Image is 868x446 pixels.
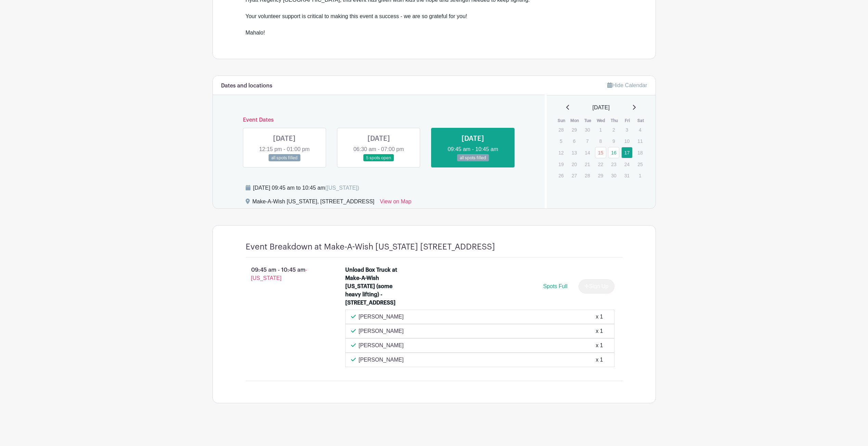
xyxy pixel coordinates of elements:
[621,117,634,124] th: Fri
[595,170,606,181] p: 29
[634,136,646,146] p: 11
[569,147,580,158] p: 13
[608,124,619,135] p: 2
[582,170,593,181] p: 28
[582,136,593,146] p: 7
[608,147,619,158] a: 16
[569,136,580,146] p: 6
[345,266,404,307] div: Unload Box Truck at Make-A-Wish [US_STATE] (some heavy lifting) - [STREET_ADDRESS]
[569,124,580,135] p: 29
[621,147,633,158] a: 17
[596,356,603,364] div: x 1
[569,159,580,170] p: 20
[596,327,603,335] div: x 1
[596,341,603,350] div: x 1
[595,136,606,146] p: 8
[596,313,603,321] div: x 1
[634,147,646,158] p: 18
[634,117,647,124] th: Sat
[634,159,646,170] p: 25
[608,136,619,146] p: 9
[555,124,567,135] p: 28
[582,159,593,170] p: 21
[555,117,568,124] th: Sun
[253,184,359,192] div: [DATE] 09:45 am to 10:45 am
[568,117,582,124] th: Mon
[608,117,621,124] th: Thu
[555,147,567,158] p: 12
[246,242,495,252] h4: Event Breakdown at Make-A-Wish [US_STATE] [STREET_ADDRESS]
[621,136,633,146] p: 10
[621,170,633,181] p: 31
[543,283,567,289] span: Spots Full
[221,83,272,89] h6: Dates and locations
[235,263,335,285] p: 09:45 am - 10:45 am
[582,147,593,158] p: 14
[359,341,404,350] p: [PERSON_NAME]
[593,104,610,112] span: [DATE]
[621,159,633,170] p: 24
[555,159,567,170] p: 19
[581,117,595,124] th: Tue
[252,198,375,208] div: Make-A-Wish [US_STATE], [STREET_ADDRESS]
[237,117,520,123] h6: Event Dates
[555,170,567,181] p: 26
[621,124,633,135] p: 3
[595,124,606,135] p: 1
[608,170,619,181] p: 30
[325,185,359,191] span: ([US_STATE])
[595,147,606,158] a: 15
[634,170,646,181] p: 1
[595,117,608,124] th: Wed
[607,82,647,88] a: Hide Calendar
[359,356,404,364] p: [PERSON_NAME]
[582,124,593,135] p: 30
[634,124,646,135] p: 4
[569,170,580,181] p: 27
[595,159,606,170] p: 22
[380,198,411,208] a: View on Map
[359,313,404,321] p: [PERSON_NAME]
[555,136,567,146] p: 5
[359,327,404,335] p: [PERSON_NAME]
[608,159,619,170] p: 23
